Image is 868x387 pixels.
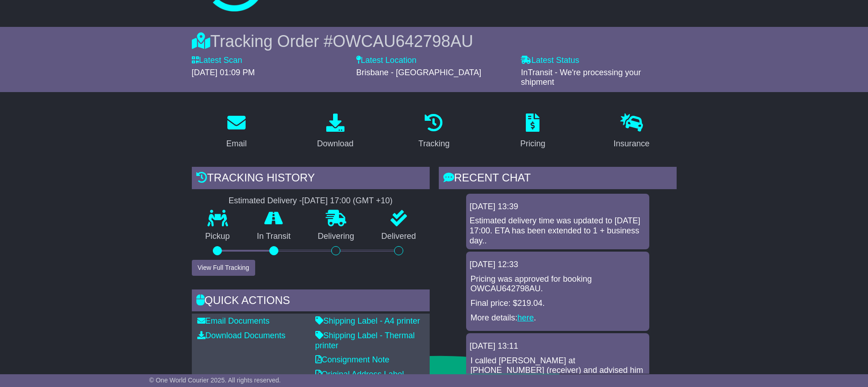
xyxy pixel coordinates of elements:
[149,377,281,384] span: © One World Courier 2025. All rights reserved.
[412,110,455,153] a: Tracking
[471,313,645,323] p: More details: .
[315,316,420,325] a: Shipping Label - A4 printer
[192,289,430,314] div: Quick Actions
[514,110,551,153] a: Pricing
[470,216,646,246] div: Estimated delivery time was updated to [DATE] 17:00. ETA has been extended to 1 + business day..
[470,260,646,270] div: [DATE] 12:33
[243,232,304,242] p: In Transit
[418,138,449,150] div: Tracking
[470,202,646,212] div: [DATE] 13:39
[518,313,534,322] a: here
[608,110,656,153] a: Insurance
[520,138,545,150] div: Pricing
[315,355,390,364] a: Consignment Note
[192,232,244,242] p: Pickup
[470,341,646,351] div: [DATE] 13:11
[226,138,247,150] div: Email
[304,232,368,242] p: Delivering
[356,68,481,77] span: Brisbane - [GEOGRAPHIC_DATA]
[192,56,242,66] label: Latest Scan
[471,299,645,309] p: Final price: $219.04.
[439,167,677,191] div: RECENT CHAT
[197,316,270,325] a: Email Documents
[192,167,430,191] div: Tracking history
[521,56,579,66] label: Latest Status
[192,260,255,276] button: View Full Tracking
[317,138,354,150] div: Download
[220,110,252,153] a: Email
[471,274,645,294] p: Pricing was approved for booking OWCAU642798AU.
[197,331,286,340] a: Download Documents
[315,370,404,379] a: Original Address Label
[311,110,360,153] a: Download
[521,68,641,87] span: InTransit - We're processing your shipment
[192,31,677,51] div: Tracking Order #
[192,196,430,206] div: Estimated Delivery -
[368,232,430,242] p: Delivered
[315,331,415,350] a: Shipping Label - Thermal printer
[614,138,650,150] div: Insurance
[356,56,416,66] label: Latest Location
[302,196,393,206] div: [DATE] 17:00 (GMT +10)
[333,32,473,51] span: OWCAU642798AU
[192,68,255,77] span: [DATE] 01:09 PM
